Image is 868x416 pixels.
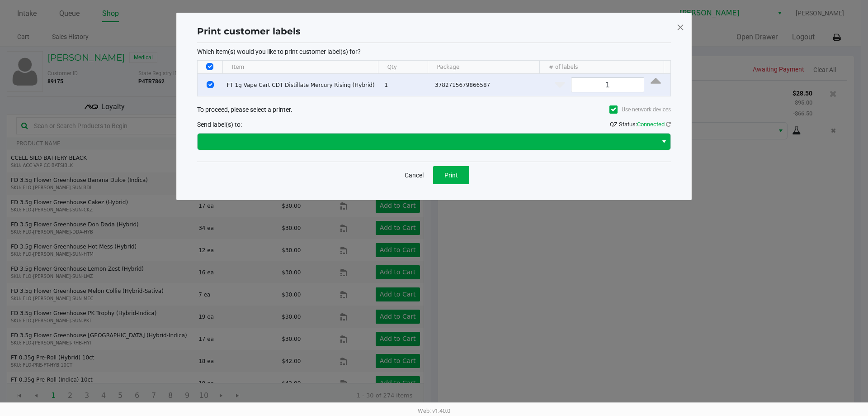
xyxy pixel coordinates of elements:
[418,407,450,414] span: Web: v1.40.0
[610,121,671,128] span: QZ Status:
[431,74,544,96] td: 3782715679866587
[637,121,665,128] span: Connected
[428,61,539,74] th: Package
[197,24,301,38] h1: Print customer labels
[197,106,292,113] span: To proceed, please select a printer.
[433,166,469,184] button: Print
[609,105,671,114] label: Use network devices
[207,81,214,88] input: Select Row
[198,61,670,96] div: Data table
[539,61,664,74] th: # of labels
[444,172,458,179] span: Print
[206,63,213,70] input: Select All Rows
[197,48,671,56] p: Which item(s) would you like to print customer label(s) for?
[657,134,670,150] button: Select
[222,61,378,74] th: Item
[380,74,431,96] td: 1
[197,121,242,128] span: Send label(s) to:
[399,166,429,184] button: Cancel
[223,74,381,96] td: FT 1g Vape Cart CDT Distillate Mercury Rising (Hybrid)
[378,61,428,74] th: Qty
